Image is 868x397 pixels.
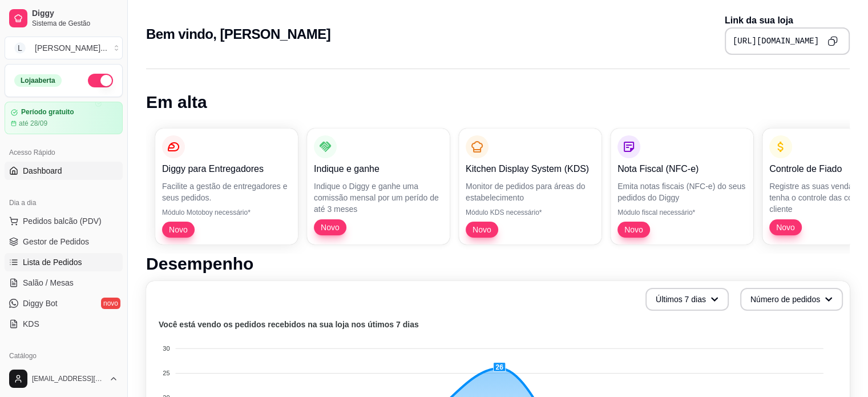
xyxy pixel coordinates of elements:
p: Indique e ganhe [314,162,443,176]
div: Catálogo [5,347,123,365]
button: Últimos 7 dias [645,288,729,311]
a: Lista de Pedidos [5,253,123,271]
span: Salão / Mesas [23,277,74,288]
a: Salão / Mesas [5,274,123,292]
div: Dia a dia [5,194,123,212]
p: Nota Fiscal (NFC-e) [617,162,746,176]
a: Diggy Botnovo [5,294,123,312]
tspan: 25 [163,370,169,376]
a: Dashboard [5,162,123,180]
span: Gestor de Pedidos [23,236,89,247]
a: KDS [5,315,123,333]
span: Novo [772,222,800,233]
button: Pedidos balcão (PDV) [5,212,123,230]
button: Número de pedidos [740,288,843,311]
button: [EMAIL_ADDRESS][DOMAIN_NAME] [5,365,123,392]
article: Período gratuito [21,108,74,117]
span: L [14,42,26,54]
p: Emita notas fiscais (NFC-e) do seus pedidos do Diggy [617,181,746,203]
p: Diggy para Entregadores [162,162,291,176]
p: Kitchen Display System (KDS) [466,162,595,176]
button: Copy to clipboard [823,32,842,50]
span: Dashboard [23,165,62,177]
span: Sistema de Gestão [32,19,118,28]
span: Pedidos balcão (PDV) [23,215,102,227]
tspan: 30 [163,345,169,352]
button: Indique e ganheIndique o Diggy e ganhe uma comissão mensal por um perído de até 3 mesesNovo [307,129,450,244]
a: Período gratuitoaté 28/09 [5,102,123,134]
button: Diggy para EntregadoresFacilite a gestão de entregadores e seus pedidos.Módulo Motoboy necessário... [155,129,298,244]
article: até 28/09 [19,119,47,128]
button: Nota Fiscal (NFC-e)Emita notas fiscais (NFC-e) do seus pedidos do DiggyMódulo fiscal necessário*Novo [611,129,753,244]
span: KDS [23,318,39,330]
span: Novo [164,224,192,235]
p: Indique o Diggy e ganhe uma comissão mensal por um perído de até 3 meses [314,181,443,215]
div: [PERSON_NAME] ... [35,42,107,54]
button: Select a team [5,37,123,59]
span: Novo [468,224,496,235]
span: Novo [316,222,344,233]
h1: Desempenho [146,254,850,274]
p: Módulo fiscal necessário* [617,208,746,217]
button: Alterar Status [88,74,113,87]
p: Módulo KDS necessário* [466,208,595,217]
pre: [URL][DOMAIN_NAME] [733,35,819,47]
button: Kitchen Display System (KDS)Monitor de pedidos para áreas do estabelecimentoMódulo KDS necessário... [459,129,601,244]
span: [EMAIL_ADDRESS][DOMAIN_NAME] [32,374,104,383]
div: Acesso Rápido [5,143,123,162]
div: Loja aberta [14,74,62,87]
span: Lista de Pedidos [23,256,82,268]
h1: Em alta [146,92,850,113]
p: Link da sua loja [725,14,850,27]
span: Diggy [32,9,118,19]
p: Monitor de pedidos para áreas do estabelecimento [466,181,595,203]
h2: Bem vindo, [PERSON_NAME] [146,25,330,43]
a: Gestor de Pedidos [5,232,123,251]
span: Novo [620,224,648,235]
p: Módulo Motoboy necessário* [162,208,291,217]
a: DiggySistema de Gestão [5,5,123,32]
text: Você está vendo os pedidos recebidos na sua loja nos útimos 7 dias [159,320,419,329]
span: Diggy Bot [23,298,58,309]
p: Facilite a gestão de entregadores e seus pedidos. [162,181,291,203]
